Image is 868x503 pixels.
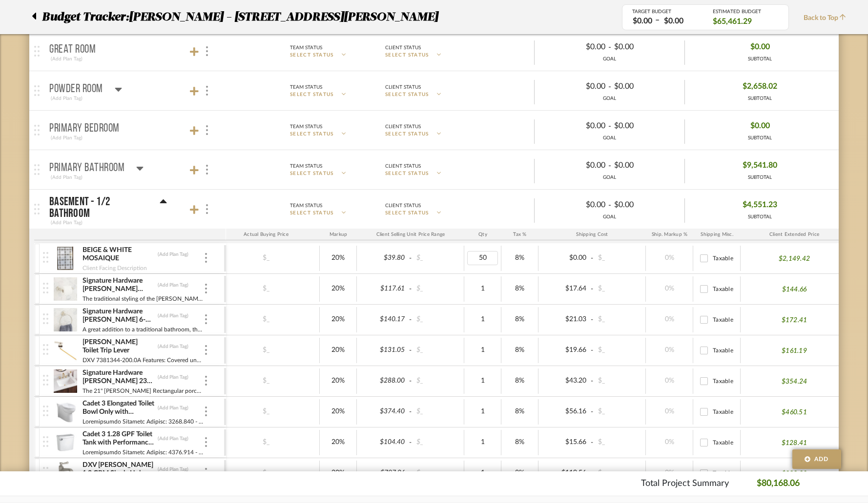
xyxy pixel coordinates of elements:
div: $140.17 [360,312,408,327]
div: A great addition to a traditional bathroom, the [PERSON_NAME] Towel Ring features classical detai... [82,325,204,334]
img: 3dots-v.svg [205,253,207,263]
div: $19.66 [541,343,589,357]
span: SELECT STATUS [290,131,334,138]
div: $_ [239,435,293,449]
div: 0% [649,282,690,296]
span: - [608,120,611,132]
div: $0.00 [611,79,677,94]
div: GOAL [535,95,684,102]
div: 8% [504,466,535,480]
span: SELECT STATUS [290,52,334,59]
img: 8e851c20-4045-4106-b43d-2a05b0c9996b_50x50.jpg [53,369,77,393]
div: $119.56 [541,466,589,480]
div: Team Status [290,201,322,210]
p: $2,149.42 [779,254,810,264]
span: - [589,284,595,294]
div: Client Status [385,43,421,52]
div: 20% [323,466,353,480]
div: (Add Plan Tag) [49,134,84,142]
div: 0% [649,466,690,480]
div: Loremipsumdo Sitametc Adipisc: 4376.914 - Elits-doeiu Tempor inci utlab-etdolo magn 2491.318 - Al... [82,447,204,457]
span: - [408,284,413,294]
p: [PERSON_NAME] - [STREET_ADDRESS][PERSON_NAME] [129,8,443,26]
div: (Add Plan Tag) [157,466,189,473]
div: TARGET BUDGET [632,9,698,15]
div: (Add Plan Tag) [49,173,84,182]
div: $0.00 [661,16,686,27]
div: $39.80 [360,251,408,265]
mat-expansion-panel-header: Powder Room(Add Plan Tag)Team StatusSELECT STATUSClient StatusSELECT STATUS$0.00-$0.00GOAL$2,658.... [29,71,839,110]
div: $_ [595,282,643,296]
img: 3dots-v.svg [205,437,207,447]
span: Back to Top [804,13,851,23]
div: $_ [239,466,293,480]
span: Taxable [713,378,733,384]
div: $374.40 [360,405,408,419]
div: $56.16 [541,405,589,419]
span: SELECT STATUS [385,131,429,138]
span: SELECT STATUS [290,91,334,98]
div: (Add Plan Tag) [157,435,189,442]
div: Client Status [385,83,421,92]
div: 20% [323,282,353,296]
p: Great Room [49,44,96,56]
div: The 21" [PERSON_NAME] Rectangular porcelain Undermount Bathroom Sink in white is a timeless optio... [82,386,204,396]
img: grip.svg [34,46,40,57]
div: (Add Plan Tag) [157,374,189,381]
span: SELECT STATUS [385,91,429,98]
p: Total Project Summary [641,477,729,490]
div: (Add Plan Tag) [49,218,84,227]
div: 1 [467,312,498,327]
img: 3dots-v.svg [206,204,208,214]
img: e5305aa0-2503-4749-9516-ac5adb196326_50x50.jpg [53,431,77,454]
div: $131.05 [360,343,408,357]
span: - [408,407,413,417]
div: Signature Hardware [PERSON_NAME] 23" Porcelain Undermount Bathroom Sink [82,368,155,386]
p: $80,168.06 [757,477,800,490]
p: $172.41 [782,315,807,325]
span: SELECT STATUS [290,170,334,177]
div: DXV 7381344-200.0A Features: Covered under DXV's limited lifetime warranty Coordinates with produ... [82,355,204,365]
div: 0% [649,343,690,357]
div: 20% [323,343,353,357]
div: $0.00 [611,39,677,55]
span: - [589,346,595,355]
div: (Add Plan Tag) [157,312,189,319]
div: $0.00 [543,39,608,55]
div: $0.00 [541,251,589,265]
div: $0.00 [611,197,677,213]
div: 1 [467,405,498,419]
mat-expansion-panel-header: Primary Bedroom(Add Plan Tag)Team StatusSELECT STATUSClient StatusSELECT STATUS$0.00-$0.00GOAL$0.... [29,111,839,150]
img: 3dots-v.svg [206,165,208,174]
span: Add [814,455,829,464]
span: - [608,199,611,211]
button: Add [792,449,841,469]
div: Client Status [385,162,421,171]
div: Qty [464,229,501,240]
img: vertical-grip.svg [43,344,48,355]
div: $0.00 [543,118,608,134]
div: Markup [320,229,357,240]
div: 1 [467,466,498,480]
p: $144.66 [782,285,807,294]
div: $_ [239,251,293,265]
div: 20% [323,251,353,265]
div: Client Status [385,201,421,210]
mat-expansion-panel-header: Primary Bathroom(Add Plan Tag)Team StatusSELECT STATUSClient StatusSELECT STATUS$0.00-$0.00GOAL$9... [29,150,839,189]
span: SELECT STATUS [385,170,429,177]
img: 3dots-v.svg [205,284,207,293]
div: 20% [323,374,353,388]
span: - [608,160,611,172]
div: $117.61 [360,282,408,296]
span: - [589,253,595,263]
div: GOAL [535,135,684,142]
div: Shipping Cost [538,229,646,240]
div: $_ [413,343,461,357]
p: Powder Room [49,83,103,95]
div: Basement - 1/2 Bathroom(Add Plan Tag)Team StatusSELECT STATUSClient StatusSELECT STATUS$0.00-$0.0... [34,229,839,499]
div: $_ [239,343,293,357]
div: GOAL [535,56,684,63]
img: 3dots-v.svg [205,406,207,416]
p: Basement - 1/2 Bathroom [49,196,148,219]
span: Taxable [713,440,733,445]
